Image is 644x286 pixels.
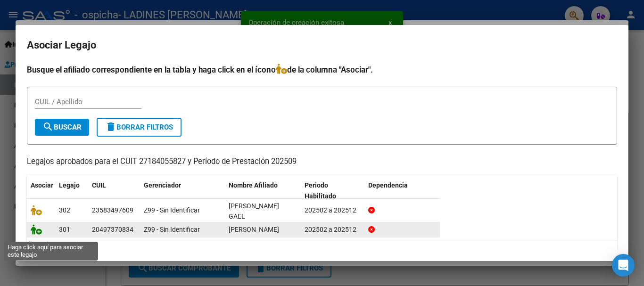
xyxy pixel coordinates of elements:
[144,206,200,214] span: Z99 - Sin Identificar
[92,181,106,189] span: CUIL
[92,205,133,216] div: 23583497609
[27,241,617,265] div: 2 registros
[27,36,617,54] h2: Asociar Legajo
[305,224,361,235] div: 202502 a 202512
[364,175,440,206] datatable-header-cell: Dependencia
[42,123,82,131] span: Buscar
[225,175,301,206] datatable-header-cell: Nombre Afiliado
[612,254,635,277] div: Open Intercom Messenger
[229,181,278,189] span: Nombre Afiliado
[229,202,279,221] span: VILCHES RAMIREZ MATIAS GAEL
[27,64,617,76] h4: Busque el afiliado correspondiente en la tabla y haga click en el ícono de la columna "Asociar".
[140,175,225,206] datatable-header-cell: Gerenciador
[229,226,279,233] span: VILCHES RAMIREZ LAUTARO JOAQUIN
[27,175,55,206] datatable-header-cell: Asociar
[42,121,54,132] mat-icon: search
[35,119,89,136] button: Buscar
[144,181,181,189] span: Gerenciador
[92,224,133,235] div: 20497370834
[59,206,70,214] span: 302
[368,181,408,189] span: Dependencia
[88,175,140,206] datatable-header-cell: CUIL
[105,123,173,131] span: Borrar Filtros
[105,121,116,132] mat-icon: delete
[305,205,361,216] div: 202502 a 202512
[27,156,617,168] p: Legajos aprobados para el CUIT 27184055827 y Período de Prestación 202509
[31,181,53,189] span: Asociar
[59,181,80,189] span: Legajo
[301,175,364,206] datatable-header-cell: Periodo Habilitado
[59,226,70,233] span: 301
[97,118,182,137] button: Borrar Filtros
[55,175,88,206] datatable-header-cell: Legajo
[305,181,336,200] span: Periodo Habilitado
[144,226,200,233] span: Z99 - Sin Identificar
